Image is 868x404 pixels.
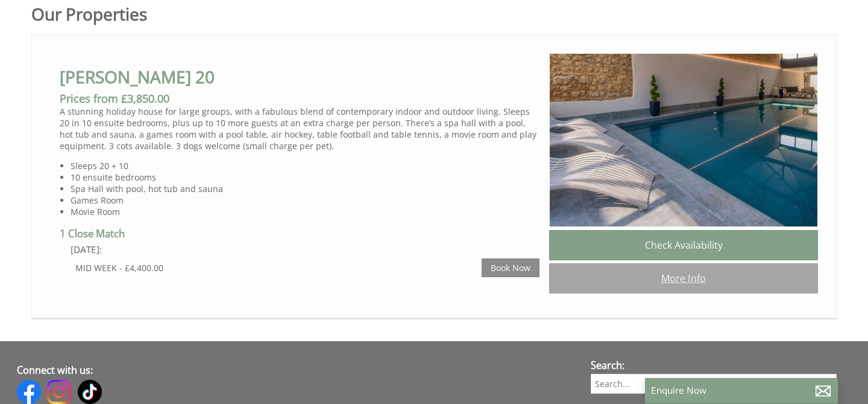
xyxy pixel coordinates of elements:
[71,206,539,217] li: Movie Room
[71,183,539,194] li: Spa Hall with pool, hot tub and sauna
[17,380,41,404] img: Facebook
[60,65,215,88] a: [PERSON_NAME] 20
[549,53,818,228] img: Churchill_20_somerset_sleeps20_spa1_pool_spa_bbq_family_celebration_.content.original.jpg
[591,359,837,372] h3: Search:
[71,160,539,172] li: Sleeps 20 + 10
[71,172,539,183] li: 10 ensuite bedrooms
[549,263,818,293] a: More Info
[71,194,539,206] li: Games Room
[75,262,482,274] div: MID WEEK - £4,400.00
[47,380,71,404] img: Instagram
[31,2,555,25] h1: Our Properties
[71,243,539,256] div: [DATE]
[651,384,832,397] p: Enquire Now
[78,380,102,404] img: Tiktok
[60,106,539,152] p: A stunning holiday house for large groups, with a fabulous blend of contemporary indoor and outdo...
[482,258,539,277] a: Book Now
[549,230,818,260] a: Check Availability
[60,91,539,106] h3: Prices from £3,850.00
[60,226,539,243] h4: 1 Close Match
[591,374,837,394] input: Search...
[17,364,574,377] h3: Connect with us:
